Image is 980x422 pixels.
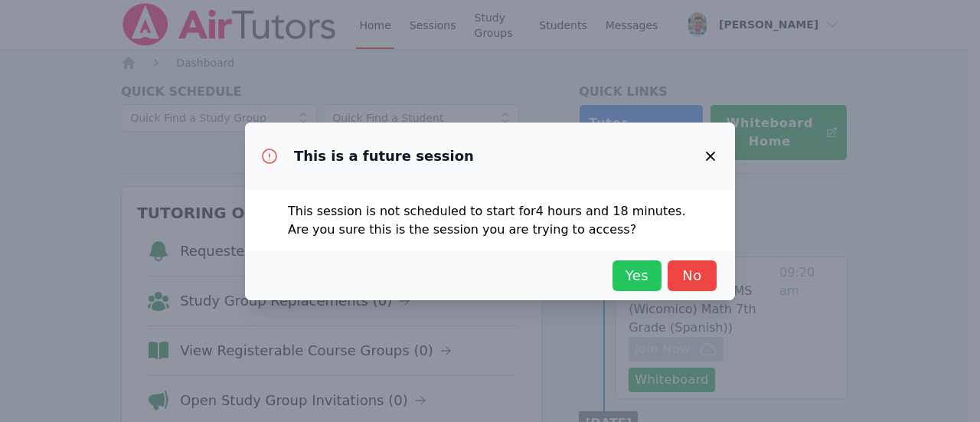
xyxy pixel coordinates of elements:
p: This session is not scheduled to start for 4 hours and 18 minutes . Are you sure this is the sess... [288,202,692,239]
button: No [668,260,717,291]
span: No [675,265,709,286]
button: Yes [612,260,661,291]
h3: This is a future session [294,147,474,165]
span: Yes [620,265,654,286]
